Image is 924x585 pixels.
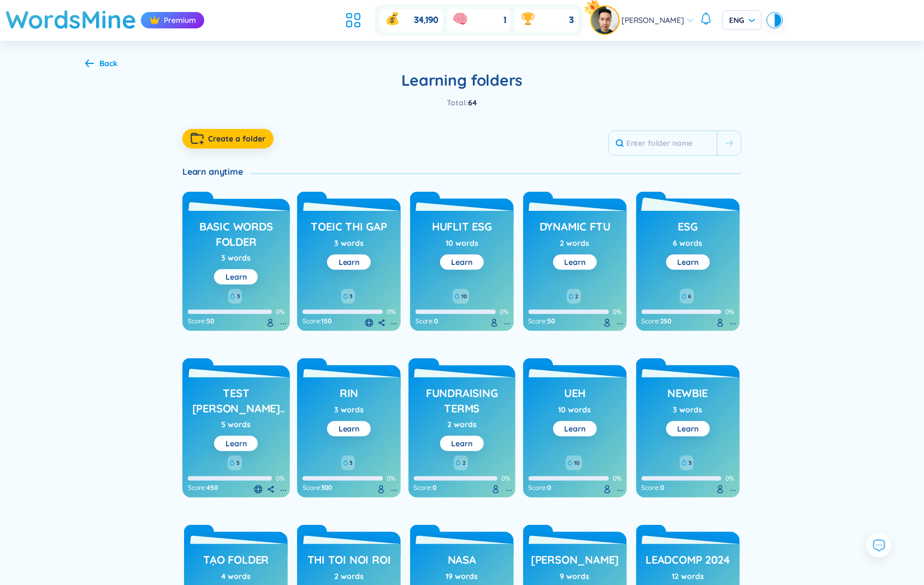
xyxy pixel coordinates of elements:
span: 0% [613,474,621,482]
div: 3 words [334,237,364,249]
a: Learn [677,257,698,267]
span: 2 [463,459,466,468]
button: Learn [553,255,597,270]
span: 0% [387,474,395,482]
span: [PERSON_NAME] [621,14,684,26]
h3: NASA [448,552,476,573]
span: 3 [237,292,240,301]
div: 9 words [560,570,590,582]
div: Domain: [DOMAIN_NAME] [28,28,120,37]
h3: LeadComp 2024 [645,552,730,573]
div: v 4.0.25 [31,17,54,26]
a: [PERSON_NAME] [531,549,619,570]
div: Learn anytime [182,166,250,178]
span: 0% [726,308,735,316]
div: Back [99,57,117,69]
span: 6 [689,292,692,301]
h3: toeic thi gap [311,219,387,240]
span: 0% [387,308,395,316]
span: 1 [504,14,506,26]
button: Learn [440,436,484,451]
span: Score [188,317,205,326]
button: Learn [440,255,484,270]
span: 0% [276,308,285,316]
span: 450 [206,483,218,492]
a: toeic thi gap [311,216,387,237]
a: Learn [451,257,472,267]
a: Back [85,60,117,69]
span: ENG [729,15,755,26]
span: 0 [434,317,438,326]
div: : [188,317,285,326]
span: 10 [461,292,467,301]
button: Learn [666,421,710,436]
h3: rin [340,386,358,406]
img: tab_keywords_by_traffic_grey.svg [109,63,117,72]
h3: Dynamic FTU [540,219,611,240]
a: NASA [448,549,476,570]
a: thi toi noi roi [307,549,391,570]
div: : [529,317,621,326]
a: newbie [668,383,708,404]
span: Score [416,317,433,326]
div: : [303,483,395,492]
span: Score [414,483,431,492]
div: 3 words [221,252,251,264]
button: Learn [327,421,371,436]
span: 3 [350,459,353,468]
a: HUFLIT ESG [432,216,492,237]
button: Learn [214,269,258,285]
span: 50 [547,317,555,326]
div: : [642,483,735,492]
a: Dynamic FTU [540,216,611,237]
a: LeadComp 2024 [645,549,730,570]
a: Learn [339,424,360,434]
span: Score [642,483,659,492]
div: 10 words [559,404,591,416]
a: UEH [565,383,585,404]
h2: Learning folders [182,70,742,90]
div: 2 words [447,418,477,430]
div: 2 words [334,570,364,582]
img: website_grey.svg [17,28,26,37]
h3: ESG [678,219,697,240]
img: logo_orange.svg [17,17,26,26]
span: 0% [726,474,735,482]
h3: UEH [565,386,585,406]
a: fundraising terms [414,383,511,418]
span: Score [303,317,319,326]
button: Learn [214,436,258,451]
a: Learn [226,272,247,282]
div: : [303,317,395,326]
button: Learn [327,255,371,270]
div: 5 words [221,418,251,430]
a: Learn [451,439,472,448]
span: 10 [574,459,580,468]
button: Learn [666,255,710,270]
span: 3 [569,14,574,26]
h3: thi toi noi roi [307,552,391,573]
span: 150 [321,317,331,326]
h3: HUFLIT ESG [432,219,492,240]
h3: [PERSON_NAME] [531,552,619,573]
h3: fundraising terms [414,386,511,416]
a: Learn [226,439,247,448]
span: 0% [276,474,285,482]
a: Learn [564,257,585,267]
div: 19 words [446,570,478,582]
span: 250 [660,317,672,326]
div: 6 words [673,237,703,249]
div: Domain Overview [42,64,98,72]
div: 10 words [446,237,478,249]
a: Learn [339,257,360,267]
div: Keywords by Traffic [121,64,184,72]
button: Learn [553,421,597,436]
div: 2 words [560,237,590,249]
span: 2 [576,292,579,301]
a: Learn [677,424,698,434]
div: : [414,483,511,492]
span: Create a folder [208,133,265,144]
a: test [PERSON_NAME] xem [188,383,285,418]
input: Enter folder name [609,131,717,155]
h3: test [PERSON_NAME] xem [188,386,285,416]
